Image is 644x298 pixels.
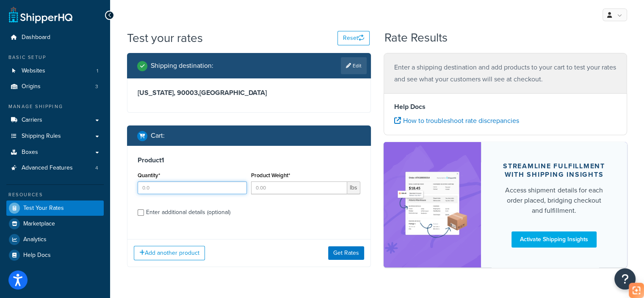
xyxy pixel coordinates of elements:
[6,232,104,247] a: Analytics
[394,61,617,85] p: Enter a shipping destination and add products to your cart to test your rates and see what your c...
[328,246,364,260] button: Get Rates
[22,149,38,156] span: Boxes
[146,206,230,218] div: Enter additional details (optional)
[6,79,104,95] li: Origins
[22,34,50,41] span: Dashboard
[6,145,104,160] a: Boxes
[396,155,468,255] img: feature-image-si-e24932ea9b9fcd0ff835db86be1ff8d589347e8876e1638d903ea230a36726be.png
[6,63,104,79] li: Websites
[151,62,213,70] h2: Shipping destination :
[6,112,104,128] a: Carriers
[384,31,448,45] h2: Rate Results
[22,117,42,124] span: Carriers
[6,63,104,79] a: Websites1
[501,185,607,216] div: Access shipment details for each order placed, bridging checkout and fulfillment.
[95,164,98,172] span: 4
[97,67,98,75] span: 1
[6,191,104,198] div: Resources
[6,248,104,263] a: Help Docs
[6,54,104,61] div: Basic Setup
[6,216,104,231] a: Marketplace
[138,209,144,216] input: Enter additional details (optional)
[251,172,290,178] label: Product Weight*
[22,83,41,90] span: Origins
[614,268,636,290] button: Open Resource Center
[138,89,360,97] h3: [US_STATE], 90003 , [GEOGRAPHIC_DATA]
[337,31,370,45] button: Reset
[138,172,160,178] label: Quantity*
[151,132,165,139] h2: Cart :
[6,128,104,144] a: Shipping Rules
[23,236,47,243] span: Analytics
[501,162,607,179] div: Streamline Fulfillment with Shipping Insights
[138,181,247,194] input: 0.0
[138,156,360,164] h3: Product 1
[6,103,104,110] div: Manage Shipping
[6,201,104,216] a: Test Your Rates
[251,181,347,194] input: 0.00
[6,30,104,45] a: Dashboard
[22,67,45,75] span: Websites
[23,252,51,259] span: Help Docs
[6,160,104,176] a: Advanced Features4
[23,205,64,212] span: Test Your Rates
[6,79,104,95] a: Origins3
[6,160,104,176] li: Advanced Features
[347,181,360,194] span: lbs
[22,133,61,140] span: Shipping Rules
[95,83,98,90] span: 3
[23,220,55,228] span: Marketplace
[134,246,205,260] button: Add another product
[511,231,597,248] a: Activate Shipping Insights
[127,30,203,46] h1: Test your rates
[394,102,617,112] h4: Help Docs
[341,57,367,74] a: Edit
[22,164,73,172] span: Advanced Features
[394,116,519,125] a: How to troubleshoot rate discrepancies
